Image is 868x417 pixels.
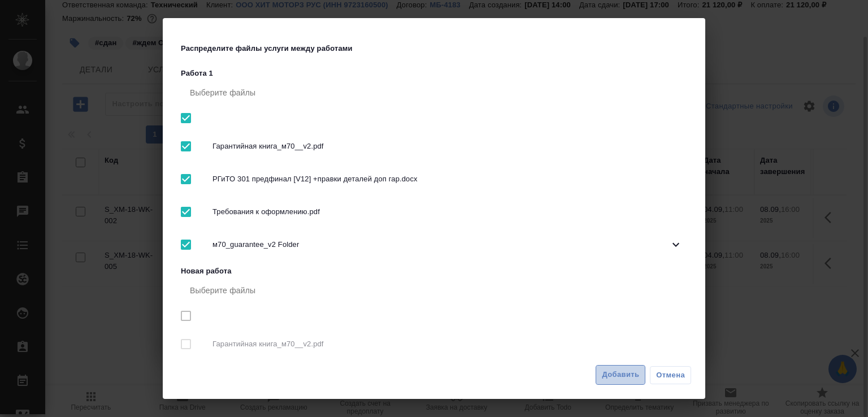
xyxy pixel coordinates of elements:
[181,79,692,106] div: Выберите файлы
[181,228,692,261] div: м70_guarantee_v2 Folder
[174,134,198,158] span: Выбрать все вложенные папки
[212,173,683,185] span: РГиТО 301 предфинал [V12] +правки деталей доп гар.docx
[181,68,692,79] p: Работа 1
[596,365,645,385] button: Добавить
[212,239,669,250] span: м70_guarantee_v2 Folder
[181,266,692,277] p: Новая работа
[181,196,692,228] div: Требования к оформлению.pdf
[174,200,198,224] span: Выбрать все вложенные папки
[181,130,692,163] div: Гарантийная книга_м70__v2.pdf
[174,167,198,191] span: Выбрать все вложенные папки
[181,277,692,304] div: Выберите файлы
[181,163,692,196] div: РГиТО 301 предфинал [V12] +правки деталей доп гар.docx
[212,141,683,152] span: Гарантийная книга_м70__v2.pdf
[602,368,639,381] span: Добавить
[650,366,691,384] button: Отмена
[656,370,685,381] span: Отмена
[212,206,683,218] span: Требования к оформлению.pdf
[181,43,358,54] p: Распределите файлы услуги между работами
